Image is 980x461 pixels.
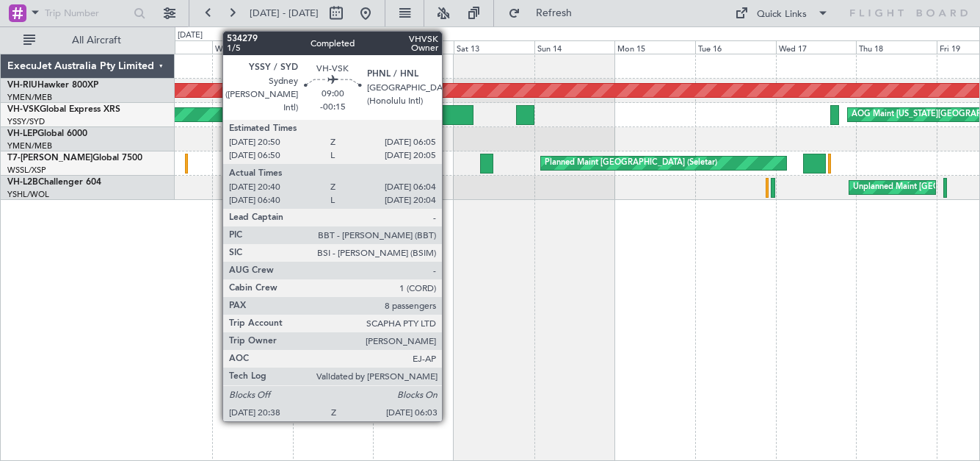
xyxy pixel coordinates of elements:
[534,40,615,54] div: Sun 14
[523,8,585,18] span: Refresh
[7,189,49,200] a: YSHL/WOL
[7,81,37,90] span: VH-RIU
[250,7,319,20] span: [DATE] - [DATE]
[7,81,98,90] a: VH-RIUHawker 800XP
[38,35,155,46] span: All Aircraft
[614,40,695,54] div: Mon 15
[7,140,52,151] a: YMEN/MEB
[7,165,46,176] a: WSSL/XSP
[7,129,87,138] a: VH-LEPGlobal 6000
[545,152,717,174] div: Planned Maint [GEOGRAPHIC_DATA] (Seletar)
[45,2,129,24] input: Trip Number
[7,178,38,187] span: VH-L2B
[310,152,454,174] div: Planned Maint Dubai (Al Maktoum Intl)
[7,105,40,114] span: VH-VSK
[856,40,937,54] div: Thu 18
[7,116,45,127] a: YSSY/SYD
[501,1,589,25] button: Refresh
[293,40,374,54] div: Thu 11
[727,1,836,25] button: Quick Links
[7,178,101,187] a: VH-L2BChallenger 604
[695,40,776,54] div: Tue 16
[178,29,203,42] div: [DATE]
[7,154,142,162] a: T7-[PERSON_NAME]Global 7500
[212,40,293,54] div: Wed 10
[776,40,857,54] div: Wed 17
[7,92,52,103] a: YMEN/MEB
[16,29,159,52] button: All Aircraft
[373,40,454,54] div: Fri 12
[7,154,92,162] span: T7-[PERSON_NAME]
[7,105,120,114] a: VH-VSKGlobal Express XRS
[454,40,534,54] div: Sat 13
[757,7,807,22] div: Quick Links
[7,129,37,138] span: VH-LEP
